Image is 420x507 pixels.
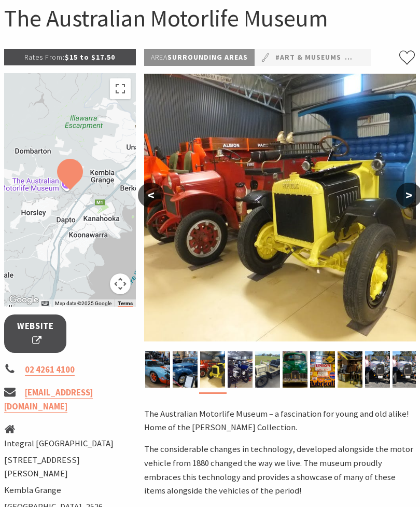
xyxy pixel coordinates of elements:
[138,183,164,208] button: <
[4,49,136,65] p: $15 to $17.50
[17,320,54,347] span: Website
[144,49,255,66] p: Surrounding Areas
[55,300,111,306] span: Map data ©2025 Google
[41,300,49,307] button: Keyboard shortcuts
[283,351,307,388] img: TAMM
[365,351,390,388] img: The Australian Motorlife Museum
[144,74,416,341] img: Republic Truck
[393,351,417,388] img: The Australian Motorlife Museum
[151,52,167,62] span: Area
[144,407,416,435] p: The Australian Motorlife Museum – a fascination for young and old alike! Home of the [PERSON_NAME...
[110,78,131,99] button: Toggle fullscreen view
[4,454,136,481] li: [STREET_ADDRESS][PERSON_NAME]
[228,351,253,388] img: Motorlife
[7,293,41,307] a: Click to see this area on Google Maps
[4,484,136,498] li: Kembla Grange
[200,351,225,388] img: Republic Truck
[144,443,416,498] p: The considerable changes in technology, developed alongside the motor vehicle from 1880 changed t...
[255,351,280,388] img: 1904 Innes
[4,437,136,451] li: Integral [GEOGRAPHIC_DATA]
[4,314,66,352] a: Website
[4,3,416,33] h1: The Australian Motorlife Museum
[275,51,341,63] a: #Art & Museums
[110,273,131,294] button: Map camera controls
[25,364,75,376] a: 02 4261 4100
[145,351,170,388] img: The Australian MOTORLIFE Museum
[4,387,93,413] a: [EMAIL_ADDRESS][DOMAIN_NAME]
[338,351,362,388] img: TAMM
[173,351,198,388] img: The Australian MOTORLIFE Museum
[7,293,41,307] img: Google
[24,52,65,62] span: Rates From:
[310,351,335,388] img: TAMM
[118,300,133,307] a: Terms (opens in new tab)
